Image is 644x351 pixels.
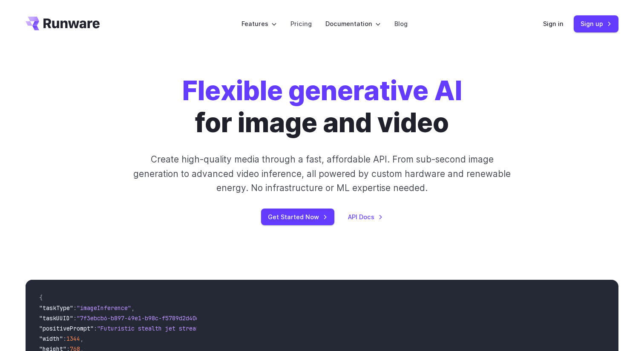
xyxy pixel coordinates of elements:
[39,335,63,342] span: "width"
[182,75,462,139] h1: for image and video
[73,314,77,322] span: :
[394,19,408,29] a: Blog
[39,314,73,322] span: "taskUUID"
[325,19,381,29] label: Documentation
[66,335,80,342] span: 1344
[63,335,66,342] span: :
[543,19,563,29] a: Sign in
[77,304,131,312] span: "imageInference"
[26,17,100,30] a: Go to /
[574,15,618,32] a: Sign up
[39,304,73,312] span: "taskType"
[290,19,312,29] a: Pricing
[80,335,83,342] span: ,
[261,209,334,225] a: Get Started Now
[94,325,97,332] span: :
[348,212,383,222] a: API Docs
[39,294,43,302] span: {
[77,314,206,322] span: "7f3ebcb6-b897-49e1-b98c-f5789d2d40d7"
[97,325,407,332] span: "Futuristic stealth jet streaking through a neon-lit cityscape with glowing purple exhaust"
[241,19,277,29] label: Features
[39,325,94,332] span: "positivePrompt"
[73,304,77,312] span: :
[132,152,512,195] p: Create high-quality media through a fast, affordable API. From sub-second image generation to adv...
[182,75,462,107] strong: Flexible generative AI
[131,304,135,312] span: ,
